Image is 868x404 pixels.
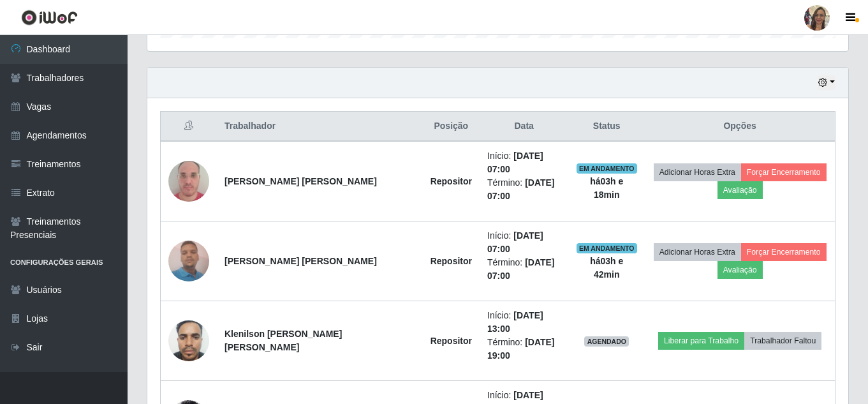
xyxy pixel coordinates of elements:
li: Término: [487,256,561,283]
strong: há 03 h e 42 min [590,256,623,280]
th: Trabalhador [217,112,423,142]
strong: há 03 h e 18 min [590,176,623,200]
strong: [PERSON_NAME] [PERSON_NAME] [224,176,377,186]
img: CoreUI Logo [21,10,78,26]
button: Avaliação [717,261,763,279]
time: [DATE] 07:00 [487,151,543,174]
li: Término: [487,336,561,363]
button: Forçar Encerramento [741,243,827,261]
span: EM ANDAMENTO [577,163,637,174]
th: Data [480,112,568,142]
button: Avaliação [717,181,763,199]
time: [DATE] 13:00 [487,310,543,334]
li: Início: [487,149,561,176]
th: Posição [423,112,480,142]
img: 1751997104401.jpeg [168,154,209,208]
button: Forçar Encerramento [741,163,827,181]
button: Adicionar Horas Extra [654,163,741,181]
strong: Repositor [430,336,472,346]
button: Liberar para Trabalho [658,332,744,350]
li: Início: [487,309,561,336]
th: Status [568,112,645,142]
strong: Klenilson [PERSON_NAME] [PERSON_NAME] [224,329,342,352]
th: Opções [645,112,835,142]
span: AGENDADO [584,336,629,347]
strong: Repositor [430,176,472,186]
img: 1735509810384.jpeg [168,313,209,368]
li: Término: [487,176,561,203]
img: 1747319122183.jpeg [168,234,209,288]
strong: [PERSON_NAME] [PERSON_NAME] [224,256,377,266]
time: [DATE] 07:00 [487,230,543,254]
strong: Repositor [430,256,472,266]
button: Adicionar Horas Extra [654,243,741,261]
span: EM ANDAMENTO [577,243,637,253]
button: Trabalhador Faltou [744,332,821,350]
li: Início: [487,229,561,256]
